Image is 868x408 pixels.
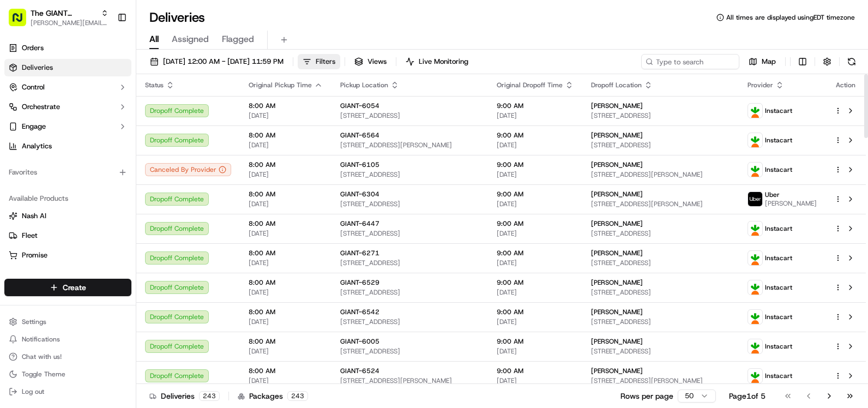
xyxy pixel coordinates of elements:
[497,376,574,385] span: [DATE]
[249,278,323,287] span: 8:00 AM
[28,70,196,82] input: Got a question? Start typing here...
[4,367,131,382] button: Toggle Theme
[287,391,308,401] div: 243
[249,101,323,110] span: 8:00 AM
[765,106,792,115] span: Instacart
[497,190,574,199] span: 9:00 AM
[185,107,198,121] button: Start new chat
[497,259,574,267] span: [DATE]
[249,308,323,316] span: 8:00 AM
[748,339,762,353] img: profile_instacart_ahold_partner.png
[497,200,574,208] span: [DATE]
[497,160,574,169] span: 9:00 AM
[762,57,776,67] span: Map
[340,367,379,375] span: GIANT-6524
[591,141,730,149] span: [STREET_ADDRESS]
[11,104,31,124] img: 1736555255976-a54dd68f-1ca7-489b-9aae-adbdc363a1c4
[765,313,792,321] span: Instacart
[497,111,574,120] span: [DATE]
[249,249,323,257] span: 8:00 AM
[31,8,97,19] button: The GIANT Company
[22,250,47,260] span: Promise
[22,82,45,92] span: Control
[340,317,479,326] span: [STREET_ADDRESS]
[748,251,762,265] img: profile_instacart_ahold_partner.png
[249,337,323,346] span: 8:00 AM
[249,376,323,385] span: [DATE]
[249,259,323,267] span: [DATE]
[765,371,792,380] span: Instacart
[4,79,131,96] button: Control
[497,141,574,149] span: [DATE]
[591,101,643,110] span: [PERSON_NAME]
[4,98,131,116] button: Orchestrate
[591,376,730,385] span: [STREET_ADDRESS][PERSON_NAME]
[367,57,387,67] span: Views
[145,163,231,176] button: Canceled By Provider
[729,391,765,401] div: Page 1 of 5
[149,33,159,46] span: All
[340,131,379,140] span: GIANT-6564
[249,229,323,238] span: [DATE]
[4,384,131,399] button: Log out
[249,200,323,208] span: [DATE]
[340,219,379,228] span: GIANT-6447
[748,221,762,236] img: profile_instacart_ahold_partner.png
[748,369,762,383] img: profile_instacart_ahold_partner.png
[9,250,127,260] a: Promise
[22,231,38,241] span: Fleet
[4,332,131,347] button: Notifications
[497,101,574,110] span: 9:00 AM
[591,317,730,326] span: [STREET_ADDRESS]
[349,54,391,69] button: Views
[591,259,730,267] span: [STREET_ADDRESS]
[591,229,730,238] span: [STREET_ADDRESS]
[340,101,379,110] span: GIANT-6054
[748,133,762,147] img: profile_instacart_ahold_partner.png
[744,54,781,69] button: Map
[844,54,859,69] button: Refresh
[63,282,86,293] span: Create
[4,118,131,135] button: Engage
[340,347,479,356] span: [STREET_ADDRESS]
[419,57,468,67] span: Live Monitoring
[316,57,335,67] span: Filters
[401,54,473,69] button: Live Monitoring
[340,141,479,149] span: [STREET_ADDRESS][PERSON_NAME]
[9,231,127,241] a: Fleet
[7,154,88,173] a: 📗Knowledge Base
[340,81,388,89] span: Pickup Location
[748,163,762,177] img: profile_instacart_ahold_partner.png
[108,185,132,193] span: Pylon
[9,211,127,221] a: Nash AI
[103,158,175,169] span: API Documentation
[249,141,323,149] span: [DATE]
[22,63,53,73] span: Deliveries
[22,335,60,344] span: Notifications
[22,352,62,361] span: Chat with us!
[497,278,574,287] span: 9:00 AM
[249,81,312,89] span: Original Pickup Time
[591,347,730,356] span: [STREET_ADDRESS]
[22,122,46,131] span: Engage
[238,391,308,401] div: Packages
[765,199,817,208] span: [PERSON_NAME]
[591,249,643,257] span: [PERSON_NAME]
[4,227,131,244] button: Fleet
[591,190,643,199] span: [PERSON_NAME]
[340,111,479,120] span: [STREET_ADDRESS]
[591,170,730,179] span: [STREET_ADDRESS][PERSON_NAME]
[4,39,131,57] a: Orders
[222,33,254,46] span: Flagged
[298,54,340,69] button: Filters
[340,160,379,169] span: GIANT-6105
[765,165,792,174] span: Instacart
[340,170,479,179] span: [STREET_ADDRESS]
[249,190,323,199] span: 8:00 AM
[591,367,643,375] span: [PERSON_NAME]
[88,154,179,173] a: 💻API Documentation
[497,337,574,346] span: 9:00 AM
[4,4,113,31] button: The GIANT Company[PERSON_NAME][EMAIL_ADDRESS][DOMAIN_NAME]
